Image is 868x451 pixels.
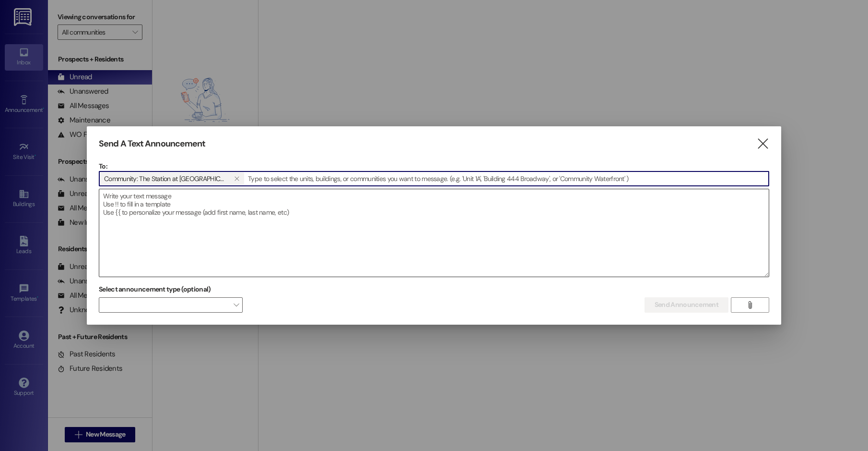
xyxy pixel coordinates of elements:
[645,297,728,313] button: Send Announcement
[99,161,769,171] p: To:
[655,300,718,310] span: Send Announcement
[245,171,769,186] input: Type to select the units, buildings, or communities you want to message. (e.g. 'Unit 1A', 'Buildi...
[104,172,226,185] span: Community: The Station at Willow Grove
[99,138,205,149] h3: Send A Text Announcement
[746,301,753,309] i: 
[756,139,769,149] i: 
[99,282,211,297] label: Select announcement type (optional)
[234,175,239,183] i: 
[230,172,244,185] button: Community: The Station at Willow Grove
